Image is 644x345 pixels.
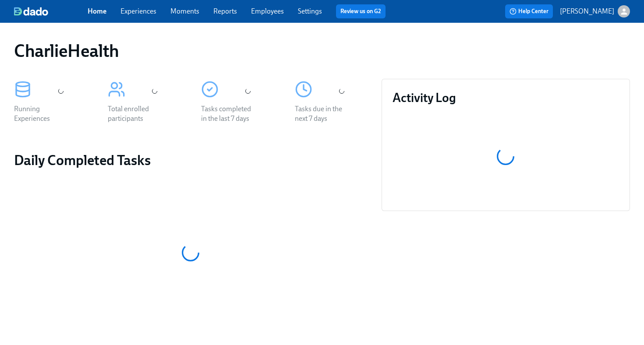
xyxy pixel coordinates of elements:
[14,7,88,16] a: dado
[298,7,322,15] a: Settings
[251,7,284,15] a: Employees
[510,7,548,16] span: Help Center
[108,104,164,123] div: Total enrolled participants
[560,5,630,18] button: [PERSON_NAME]
[340,7,381,16] a: Review us on G2
[295,104,351,123] div: Tasks due in the next 7 days
[393,90,619,106] h3: Activity Log
[170,7,199,15] a: Moments
[14,151,368,169] h2: Daily Completed Tasks
[201,104,257,123] div: Tasks completed in the last 7 days
[213,7,237,15] a: Reports
[14,40,119,61] h1: CharlieHealth
[505,4,553,18] button: Help Center
[120,7,156,15] a: Experiences
[14,104,70,123] div: Running Experiences
[336,4,386,18] button: Review us on G2
[560,7,614,16] p: [PERSON_NAME]
[88,7,106,15] a: Home
[14,7,48,16] img: dado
